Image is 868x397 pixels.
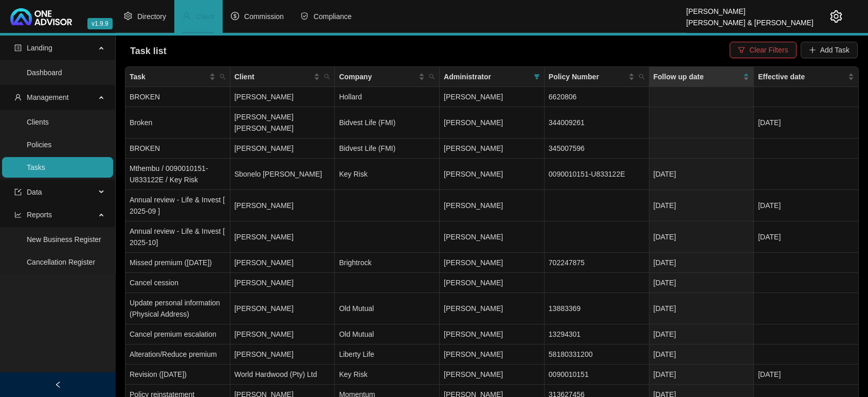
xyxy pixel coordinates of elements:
[649,190,754,221] td: [DATE]
[335,344,440,365] td: Liberty Life
[545,365,649,385] td: 0090010151
[649,324,754,344] td: [DATE]
[27,188,42,196] span: Data
[754,365,859,385] td: [DATE]
[230,221,335,253] td: [PERSON_NAME]
[444,304,503,313] span: [PERSON_NAME]
[55,381,62,388] span: left
[686,14,813,25] div: [PERSON_NAME] & [PERSON_NAME]
[639,74,645,80] span: search
[125,67,230,87] th: Task
[124,12,132,20] span: setting
[649,159,754,190] td: [DATE]
[27,258,95,266] a: Cancellation Register
[27,211,52,219] span: Reports
[314,12,352,21] span: Compliance
[137,12,166,21] span: Directory
[444,258,503,267] span: [PERSON_NAME]
[230,190,335,221] td: [PERSON_NAME]
[125,221,230,253] td: Annual review - Life & Invest [ 2025-10]
[27,235,101,244] a: New Business Register
[545,324,649,344] td: 13294301
[335,139,440,159] td: Bidvest Life (FMI)
[444,201,503,210] span: [PERSON_NAME]
[545,107,649,139] td: 344009261
[444,330,503,338] span: [PERSON_NAME]
[637,69,647,84] span: search
[754,67,859,87] th: Effective date
[427,69,437,84] span: search
[14,211,22,218] span: line-chart
[444,118,503,127] span: [PERSON_NAME]
[14,94,22,101] span: user
[10,8,72,25] img: 2df55531c6924b55f21c4cf5d4484680-logo-light.svg
[444,279,503,287] span: [PERSON_NAME]
[218,69,228,84] span: search
[429,74,435,80] span: search
[125,87,230,107] td: BROKEN
[830,10,842,23] span: setting
[545,344,649,365] td: 58180331200
[649,293,754,324] td: [DATE]
[125,139,230,159] td: BROKEN
[231,12,239,20] span: dollar
[130,46,167,56] span: Task list
[545,293,649,324] td: 13883369
[649,273,754,293] td: [DATE]
[230,159,335,190] td: Sbonelo [PERSON_NAME]
[230,344,335,365] td: [PERSON_NAME]
[339,71,417,82] span: Company
[125,293,230,324] td: Update personal information (Physical Address)
[649,344,754,365] td: [DATE]
[322,69,332,84] span: search
[125,273,230,293] td: Cancel cession
[754,190,859,221] td: [DATE]
[27,163,45,171] a: Tasks
[324,74,330,80] span: search
[545,253,649,273] td: 702247875
[125,159,230,190] td: Mthembu / 0090010151-U833122E / Key Risk
[444,144,503,152] span: [PERSON_NAME]
[444,350,503,358] span: [PERSON_NAME]
[738,46,745,54] span: filter
[532,69,542,84] span: filter
[14,188,22,196] span: import
[27,44,52,52] span: Landing
[754,221,859,253] td: [DATE]
[335,253,440,273] td: Brightrock
[230,293,335,324] td: [PERSON_NAME]
[534,74,540,80] span: filter
[549,71,626,82] span: Policy Number
[27,68,62,77] a: Dashboard
[335,87,440,107] td: Hollard
[335,159,440,190] td: Key Risk
[183,12,191,20] span: user
[444,170,503,178] span: [PERSON_NAME]
[300,12,309,20] span: safety
[230,87,335,107] td: [PERSON_NAME]
[125,344,230,365] td: Alteration/Reduce premium
[749,44,788,56] span: Clear Filters
[444,233,503,241] span: [PERSON_NAME]
[444,71,530,82] span: Administrator
[335,107,440,139] td: Bidvest Life (FMI)
[230,67,335,87] th: Client
[686,3,813,14] div: [PERSON_NAME]
[545,139,649,159] td: 345007596
[820,44,849,56] span: Add Task
[230,139,335,159] td: [PERSON_NAME]
[230,107,335,139] td: [PERSON_NAME] [PERSON_NAME]
[14,44,22,51] span: profile
[801,42,858,58] button: Add Task
[230,365,335,385] td: World Hardwood (Pty) Ltd
[220,74,226,80] span: search
[27,93,69,101] span: Management
[335,67,440,87] th: Company
[335,365,440,385] td: Key Risk
[87,18,113,29] span: v1.9.9
[809,46,816,54] span: plus
[27,141,51,149] a: Policies
[654,71,742,82] span: Follow up date
[545,67,649,87] th: Policy Number
[234,71,312,82] span: Client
